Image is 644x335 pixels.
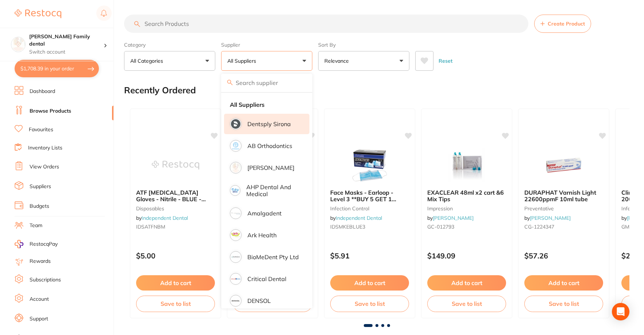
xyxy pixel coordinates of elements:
[247,254,299,260] p: BioMeDent Pty Ltd
[524,215,571,221] span: by
[524,275,603,291] button: Add to cart
[152,147,199,183] img: ATF Dental Examination Gloves - Nitrile - BLUE - Medium
[136,296,215,312] button: Save to list
[524,189,603,203] b: DURAPHAT Varnish Light 22600ppmF 10ml tube
[330,224,409,230] small: IDSMKEBLUE3
[247,210,282,217] p: Amalgadent
[231,296,240,305] img: DENSOL
[124,15,528,33] input: Search Products
[30,88,55,95] a: Dashboard
[247,121,291,127] p: Dentsply Sirona
[231,141,240,151] img: AB Orthodontics
[221,74,312,92] input: Search supplier
[224,97,309,112] li: Clear selection
[324,57,352,65] p: Relevance
[28,144,62,152] a: Inventory Lists
[15,240,23,248] img: RestocqPay
[30,276,61,284] a: Subscriptions
[427,224,506,230] small: GC-012793
[29,126,53,133] a: Favourites
[247,164,294,171] p: [PERSON_NAME]
[231,163,240,172] img: Adam Dental
[230,101,265,108] strong: All Suppliers
[15,60,99,77] button: $1,708.39 in your order
[427,215,474,221] span: by
[336,215,382,221] a: Independent Dental
[231,252,240,262] img: BioMeDent Pty Ltd
[330,296,409,312] button: Save to list
[124,51,215,71] button: All Categories
[231,230,240,240] img: Ark Health
[427,252,506,260] p: $149.09
[246,184,299,197] p: AHP Dental and Medical
[30,203,49,210] a: Budgets
[330,215,382,221] span: by
[15,9,61,18] img: Restocq Logo
[433,215,474,221] a: [PERSON_NAME]
[231,186,239,195] img: AHP Dental and Medical
[231,274,240,284] img: Critical Dental
[130,57,166,65] p: All Categories
[136,252,215,260] p: $5.00
[30,222,42,229] a: Team
[247,297,271,304] p: DENSOL
[247,232,277,238] p: Ark Health
[443,147,490,183] img: EXACLEAR 48ml x2 cart &6 Mix Tips
[29,33,104,47] h4: Westbrook Family dental
[30,163,59,171] a: View Orders
[30,315,48,323] a: Support
[15,240,58,248] a: RestocqPay
[427,275,506,291] button: Add to cart
[330,252,409,260] p: $5.91
[30,108,71,115] a: Browse Products
[221,42,312,48] label: Supplier
[318,51,409,71] button: Relevance
[530,215,571,221] a: [PERSON_NAME]
[612,303,629,320] div: Open Intercom Messenger
[142,215,188,221] a: Independent Dental
[136,224,215,230] small: IDSATFNBM
[136,189,215,203] b: ATF Dental Examination Gloves - Nitrile - BLUE - Medium
[427,296,506,312] button: Save to list
[548,21,585,27] span: Create Product
[136,275,215,291] button: Add to cart
[247,276,286,282] p: Critical Dental
[124,42,215,48] label: Category
[330,189,409,203] b: Face Masks - Earloop - Level 3 **BUY 5 GET 1 FREE, BUY 30 GET 10 FREE**
[318,42,409,48] label: Sort By
[15,5,61,22] a: Restocq Logo
[221,51,312,71] button: All Suppliers
[346,147,393,183] img: Face Masks - Earloop - Level 3 **BUY 5 GET 1 FREE, BUY 30 GET 10 FREE**
[30,241,58,248] span: RestocqPay
[524,224,603,230] small: CG-1224347
[29,48,104,56] p: Switch account
[330,275,409,291] button: Add to cart
[231,209,240,218] img: Amalgadent
[11,37,25,51] img: Westbrook Family dental
[427,206,506,211] small: impression
[136,215,188,221] span: by
[247,143,292,149] p: AB Orthodontics
[540,147,587,183] img: DURAPHAT Varnish Light 22600ppmF 10ml tube
[524,252,603,260] p: $57.26
[524,206,603,211] small: preventative
[524,296,603,312] button: Save to list
[30,183,51,190] a: Suppliers
[136,206,215,211] small: disposables
[534,15,591,33] button: Create Product
[231,119,240,129] img: Dentsply Sirona
[227,57,259,65] p: All Suppliers
[330,206,409,211] small: infection control
[427,189,506,203] b: EXACLEAR 48ml x2 cart &6 Mix Tips
[30,258,51,265] a: Rewards
[30,296,49,303] a: Account
[124,85,196,96] h2: Recently Ordered
[436,51,455,71] button: Reset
